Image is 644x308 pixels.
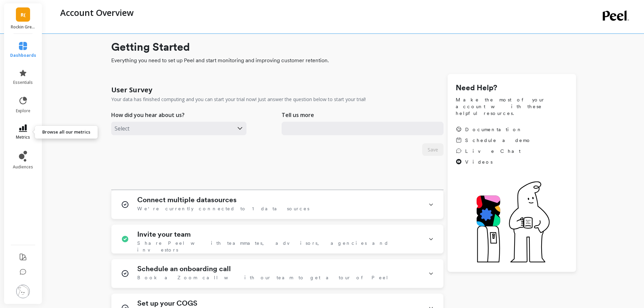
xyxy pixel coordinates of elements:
[137,274,389,281] span: Book a Zoom call with our team to get a tour of Peel
[16,108,30,114] span: explore
[456,137,531,144] a: Schedule a demo
[465,148,521,155] span: Live Chat
[13,164,33,170] span: audiences
[111,96,366,103] p: Your data has finished computing and you can start your trial now! Just answer the question below...
[465,137,531,144] span: Schedule a demo
[137,265,231,273] h1: Schedule an onboarding call
[282,111,314,119] p: Tell us more
[111,56,576,65] span: Everything you need to set up Peel and start monitoring and improving customer retention.
[21,11,26,19] span: R(
[13,80,33,85] span: essentials
[111,111,185,119] p: How did you hear about us?
[137,240,420,253] span: Share Peel with teammates, advisors, agencies and investors
[137,299,197,307] h1: Set up your COGS
[16,135,30,140] span: metrics
[137,205,309,212] span: We're currently connected to 1 data sources
[456,126,531,133] a: Documentation
[137,230,191,238] h1: Invite your team
[16,285,30,298] img: profile picture
[456,159,531,165] a: Videos
[111,39,576,55] h1: Getting Started
[137,196,237,204] h1: Connect multiple datasources
[456,82,568,94] h1: Need Help?
[10,53,36,58] span: dashboards
[11,24,35,30] p: Rockin Green (Essor)
[465,126,523,133] span: Documentation
[465,159,493,165] span: Videos
[60,7,134,18] p: Account Overview
[456,96,568,117] span: Make the most of your account with these helpful resources.
[111,85,152,95] h1: User Survey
